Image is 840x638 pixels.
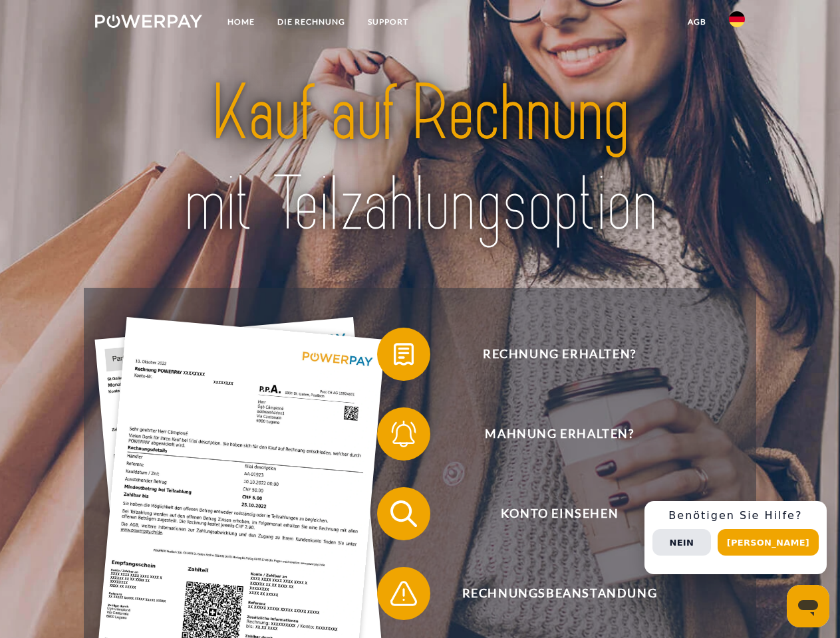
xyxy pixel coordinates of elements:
h3: Benötigen Sie Hilfe? [652,509,819,522]
a: SUPPORT [356,10,420,34]
a: agb [676,10,718,34]
img: qb_bell.svg [387,417,420,451]
iframe: Schaltfläche zum Öffnen des Messaging-Fensters [787,585,829,627]
button: Rechnungsbeanstandung [377,567,723,620]
button: Konto einsehen [377,487,723,540]
button: [PERSON_NAME] [718,529,819,556]
img: qb_warning.svg [387,577,420,610]
img: qb_bill.svg [387,338,420,371]
span: Mahnung erhalten? [396,407,722,461]
img: de [729,11,745,27]
img: qb_search.svg [387,497,420,530]
a: Home [216,10,266,34]
button: Mahnung erhalten? [377,407,723,461]
button: Nein [652,529,711,556]
img: logo-powerpay-white.svg [95,15,202,28]
span: Rechnungsbeanstandung [396,567,722,620]
button: Rechnung erhalten? [377,328,723,381]
a: DIE RECHNUNG [266,10,356,34]
span: Rechnung erhalten? [396,328,722,381]
span: Konto einsehen [396,487,722,540]
img: title-powerpay_de.svg [127,64,713,255]
div: Schnellhilfe [644,501,827,574]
